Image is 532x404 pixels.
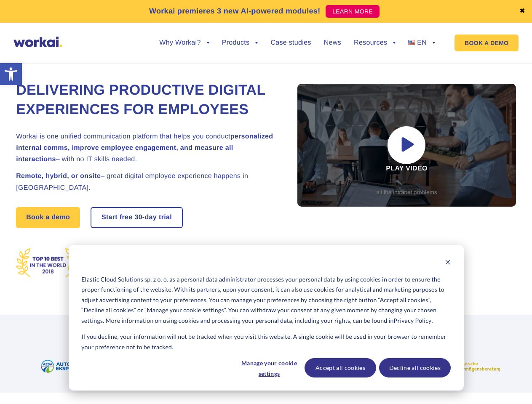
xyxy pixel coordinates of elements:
h2: Workai is one unified communication platform that helps you conduct – with no IT skills needed. [16,131,277,165]
p: If you decline, your information will not be tracked when you visit this website. A single cookie... [81,332,450,352]
a: ✖ [519,8,525,15]
a: News [324,40,341,46]
strong: Remote, hybrid, or onsite [16,173,101,180]
button: Dismiss cookie banner [445,258,451,268]
div: Cookie banner [69,245,464,391]
h2: More than 100 fast-growing enterprises trust Workai [32,334,500,344]
a: Products [222,40,258,46]
h1: Delivering Productive Digital Experiences for Employees [16,81,277,120]
button: Manage your cookie settings [237,358,302,377]
a: Resources [354,40,396,46]
button: Accept all cookies [305,358,376,377]
a: Case studies [270,40,311,46]
button: Decline all cookies [379,358,451,377]
a: Start free30-daytrial [91,208,182,227]
strong: personalized internal comms, improve employee engagement, and measure all interactions [16,133,273,163]
div: Play video [297,84,516,207]
a: Privacy Policy [394,316,432,326]
h2: – great digital employee experience happens in [GEOGRAPHIC_DATA]. [16,170,277,193]
a: BOOK A DEMO [454,35,519,51]
a: Book a demo [16,207,80,228]
span: EN [417,39,427,46]
p: Workai premieres 3 new AI-powered modules! [149,5,321,17]
a: LEARN MORE [326,5,380,18]
p: Elastic Cloud Solutions sp. z o. o. as a personal data administrator processes your personal data... [81,274,450,326]
a: Why Workai? [159,40,209,46]
i: 30-day [134,214,157,221]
